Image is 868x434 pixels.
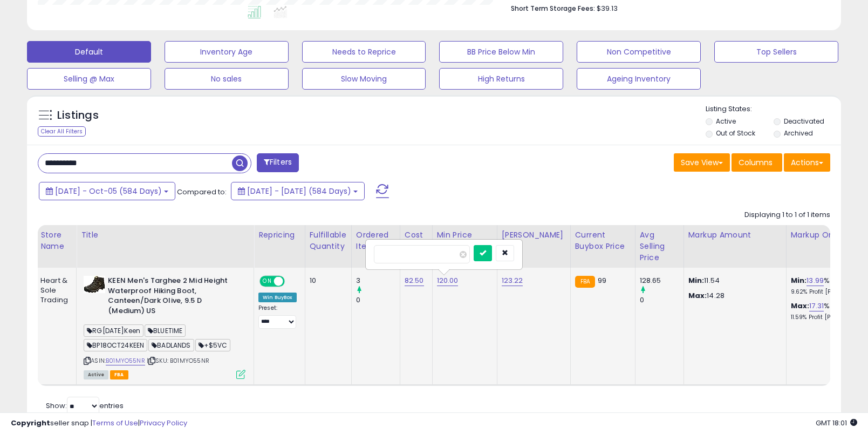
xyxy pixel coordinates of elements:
[165,41,289,63] button: Inventory Age
[437,275,459,286] a: 120.00
[55,186,162,196] span: [DATE] - Oct-05 (584 Days)
[577,41,701,63] button: Non Competitive
[577,68,701,90] button: Ageing Inventory
[706,104,841,114] p: Listing States:
[437,229,493,241] div: Min Price
[231,182,365,200] button: [DATE] - [DATE] (584 Days)
[640,276,684,286] div: 128.65
[688,276,778,286] p: 11.54
[640,229,679,263] div: Avg Selling Price
[640,295,684,305] div: 0
[11,418,50,428] strong: Copyright
[310,229,347,252] div: Fulfillable Quantity
[261,277,274,286] span: ON
[258,293,297,302] div: Win BuyBox
[84,370,108,379] span: All listings currently available for purchase on Amazon
[739,157,773,168] span: Columns
[716,128,755,138] label: Out of Stock
[110,370,128,379] span: FBA
[258,304,297,329] div: Preset:
[84,276,245,378] div: ASIN:
[688,291,778,301] p: 14.28
[791,301,810,311] b: Max:
[688,229,782,241] div: Markup Amount
[258,229,300,241] div: Repricing
[405,229,428,241] div: Cost
[247,186,351,196] span: [DATE] - [DATE] (584 Days)
[84,324,143,337] span: RG[DATE]Keen
[46,401,124,411] span: Show: entries
[744,210,830,220] div: Displaying 1 to 1 of 1 items
[807,275,824,286] a: 13.99
[356,276,400,286] div: 3
[145,324,186,337] span: BLUETIME
[84,276,105,293] img: 51npV3VrDaL._SL40_.jpg
[356,295,400,305] div: 0
[257,153,299,172] button: Filters
[57,108,99,123] h5: Listings
[38,126,86,137] div: Clear All Filters
[92,418,138,428] a: Terms of Use
[148,339,194,351] span: BADLANDS
[81,229,249,241] div: Title
[511,4,595,13] b: Short Term Storage Fees:
[784,153,830,172] button: Actions
[784,117,824,126] label: Deactivated
[310,276,343,286] div: 10
[502,229,566,241] div: [PERSON_NAME]
[108,276,239,318] b: KEEN Men's Targhee 2 Mid Height Waterproof Hiking Boot, Canteen/Dark Olive, 9.5 D (Medium) US
[809,301,824,311] a: 17.31
[11,418,187,429] div: seller snap | |
[147,356,209,365] span: | SKU: B01MYO55NR
[40,276,68,306] div: Heart & Sole Trading
[165,68,289,90] button: No sales
[140,418,187,428] a: Privacy Policy
[716,117,736,126] label: Active
[575,276,595,288] small: FBA
[597,3,618,13] span: $39.13
[791,275,807,286] b: Min:
[405,275,424,286] a: 82.50
[502,275,523,286] a: 123.22
[356,229,395,252] div: Ordered Items
[283,277,300,286] span: OFF
[688,275,705,286] strong: Min:
[27,41,151,63] button: Default
[195,339,231,351] span: +$5VC
[784,128,813,138] label: Archived
[688,290,707,301] strong: Max:
[84,339,147,351] span: BP18OCT24KEEN
[816,418,857,428] span: 2025-10-6 18:01 GMT
[106,356,145,365] a: B01MYO55NR
[39,182,175,200] button: [DATE] - Oct-05 (584 Days)
[302,68,426,90] button: Slow Moving
[714,41,838,63] button: Top Sellers
[302,41,426,63] button: Needs to Reprice
[575,229,631,252] div: Current Buybox Price
[439,41,563,63] button: BB Price Below Min
[598,275,606,286] span: 99
[177,187,227,197] span: Compared to:
[674,153,730,172] button: Save View
[40,229,72,252] div: Store Name
[732,153,782,172] button: Columns
[439,68,563,90] button: High Returns
[27,68,151,90] button: Selling @ Max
